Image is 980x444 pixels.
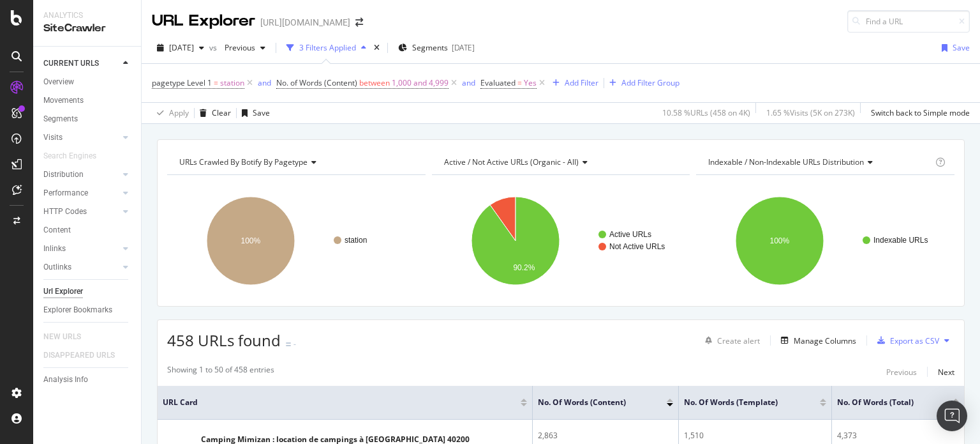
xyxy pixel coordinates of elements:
[260,16,350,29] div: [URL][DOMAIN_NAME]
[847,10,970,33] input: Find a URL
[886,367,917,378] div: Previous
[43,75,132,89] a: Overview
[253,107,270,118] div: Save
[43,224,71,237] div: Content
[220,74,244,92] span: station
[684,397,801,408] span: No. of Words (Template)
[43,303,112,317] div: Explorer Bookmarks
[152,103,189,123] button: Apply
[866,103,970,123] button: Switch back to Simple mode
[43,112,132,126] a: Segments
[412,42,448,53] span: Segments
[513,263,535,272] text: 90.2%
[43,94,84,107] div: Movements
[538,430,673,441] div: 2,863
[43,205,87,218] div: HTTP Codes
[871,107,970,118] div: Switch back to Simple mode
[152,38,209,58] button: [DATE]
[209,42,219,53] span: vs
[152,10,255,32] div: URL Explorer
[937,38,970,58] button: Save
[684,430,826,441] div: 1,510
[179,157,308,167] span: URLs Crawled By Botify By pagetype
[241,236,261,245] text: 100%
[621,77,679,88] div: Add Filter Group
[700,330,760,351] button: Create alert
[872,330,939,351] button: Export as CSV
[717,335,760,346] div: Create alert
[286,342,291,346] img: Equal
[43,94,132,107] a: Movements
[393,38,480,58] button: Segments[DATE]
[195,103,231,123] button: Clear
[43,285,132,298] a: Url Explorer
[604,75,679,91] button: Add Filter Group
[837,430,959,441] div: 4,373
[355,18,363,27] div: arrow-right-arrow-left
[43,131,119,144] a: Visits
[43,57,99,70] div: CURRENT URLS
[43,349,128,362] a: DISAPPEARED URLS
[938,367,954,378] div: Next
[258,77,271,88] div: and
[212,107,231,118] div: Clear
[706,152,933,172] h4: Indexable / Non-Indexable URLs Distribution
[43,187,88,200] div: Performance
[43,149,96,163] div: Search Engines
[43,75,74,89] div: Overview
[444,157,579,167] span: Active / Not Active URLs (organic - all)
[258,77,271,89] button: and
[169,107,189,118] div: Apply
[662,107,750,118] div: 10.58 % URLs ( 458 on 4K )
[237,103,270,123] button: Save
[276,77,357,88] span: No. of Words (Content)
[167,330,281,351] span: 458 URLs found
[43,373,132,387] a: Analysis Info
[432,185,687,296] svg: A chart.
[43,285,83,298] div: Url Explorer
[177,152,414,172] h4: URLs Crawled By Botify By pagetype
[794,335,856,346] div: Manage Columns
[886,364,917,379] button: Previous
[776,333,856,348] button: Manage Columns
[371,42,382,54] div: times
[299,42,356,53] div: 3 Filters Applied
[696,185,951,296] svg: A chart.
[43,330,81,344] div: NEW URLS
[43,261,71,274] div: Outlinks
[167,364,274,379] div: Showing 1 to 50 of 458 entries
[43,303,132,317] a: Explorer Bookmarks
[766,107,855,118] div: 1.65 % Visits ( 5K on 273K )
[169,42,194,53] span: 2025 Sep. 18th
[43,224,132,237] a: Content
[43,131,63,144] div: Visits
[517,77,522,88] span: =
[43,242,119,256] a: Inlinks
[152,77,212,88] span: pagetype Level 1
[524,74,537,92] span: Yes
[219,38,271,58] button: Previous
[359,77,390,88] span: between
[281,38,371,58] button: 3 Filters Applied
[837,397,933,408] span: No. of Words (Total)
[937,401,967,431] div: Open Intercom Messenger
[609,242,665,251] text: Not Active URLs
[938,364,954,379] button: Next
[43,205,119,218] a: HTTP Codes
[873,236,928,245] text: Indexable URLs
[163,397,517,408] span: URL Card
[480,77,516,88] span: Evaluated
[43,373,88,387] div: Analysis Info
[953,42,970,53] div: Save
[167,185,422,296] div: A chart.
[565,77,598,88] div: Add Filter
[547,75,598,91] button: Add Filter
[43,149,109,163] a: Search Engines
[43,242,66,256] div: Inlinks
[43,330,94,344] a: NEW URLS
[708,157,864,167] span: Indexable / Non-Indexable URLs distribution
[43,349,115,362] div: DISAPPEARED URLS
[43,261,119,274] a: Outlinks
[890,335,939,346] div: Export as CSV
